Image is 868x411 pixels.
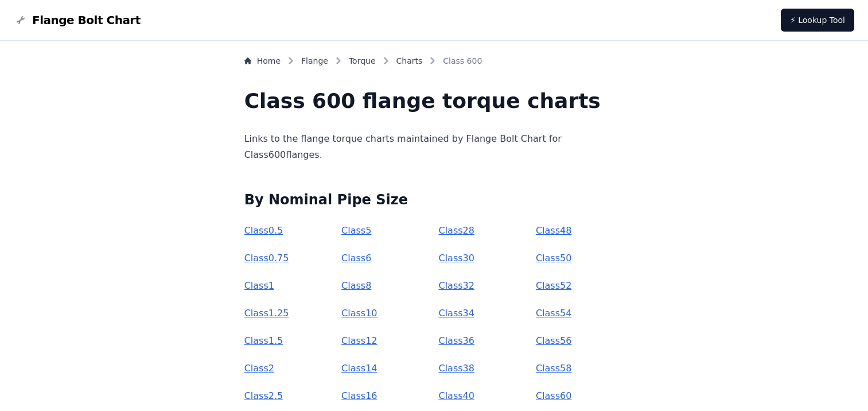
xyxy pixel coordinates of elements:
[341,253,371,263] a: Class6
[536,253,571,263] a: Class50
[341,280,371,291] a: Class8
[341,308,377,319] a: Class10
[14,12,141,28] a: Flange Bolt Chart LogoFlange Bolt Chart
[244,90,624,113] h1: Class 600 flange torque charts
[536,390,571,401] a: Class60
[341,363,377,374] a: Class14
[438,363,474,374] a: Class38
[244,335,283,346] a: Class1.5
[443,55,482,67] span: Class 600
[14,13,28,27] img: Flange Bolt Chart Logo
[781,9,854,32] a: ⚡ Lookup Tool
[244,363,274,374] a: Class2
[341,335,377,346] a: Class12
[244,225,283,236] a: Class0.5
[301,55,328,67] a: Flange
[244,191,624,209] h2: By Nominal Pipe Size
[438,308,474,319] a: Class34
[244,390,283,401] a: Class2.5
[244,308,289,319] a: Class1.25
[438,335,474,346] a: Class36
[244,280,274,291] a: Class1
[536,308,571,319] a: Class54
[244,253,289,263] a: Class0.75
[536,225,571,236] a: Class48
[244,55,624,71] nav: Breadcrumb
[536,335,571,346] a: Class56
[438,225,474,236] a: Class28
[536,363,571,374] a: Class58
[244,55,281,67] a: Home
[396,55,423,67] a: Charts
[438,280,474,291] a: Class32
[341,390,377,401] a: Class16
[536,280,571,291] a: Class52
[438,253,474,263] a: Class30
[438,390,474,401] a: Class40
[341,225,371,236] a: Class5
[349,55,376,67] a: Torque
[32,12,141,28] span: Flange Bolt Chart
[244,131,624,163] p: Links to the flange torque charts maintained by Flange Bolt Chart for Class 600 flanges.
